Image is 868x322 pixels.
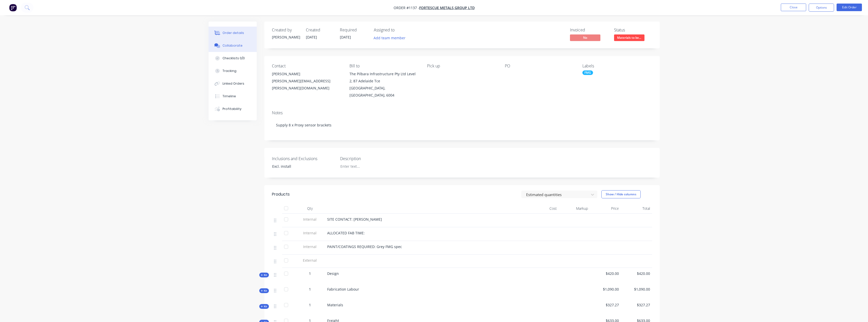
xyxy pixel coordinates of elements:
[394,5,419,10] span: Order #1137 -
[297,258,323,263] span: External
[209,52,257,65] button: Checklists 0/0
[614,28,652,32] div: Status
[327,287,359,292] span: Fabrication Labour
[374,28,424,32] div: Assigned to
[268,163,331,170] div: Excl. install
[614,34,644,41] span: Materials to be...
[309,302,311,308] span: 1
[809,4,834,12] button: Options
[614,34,644,42] button: Materials to be...
[781,4,806,11] button: Close
[259,273,269,277] button: Kit
[623,302,650,308] span: $327.27
[261,289,267,293] span: Kit
[306,28,334,32] div: Created
[223,94,236,99] div: Timeline
[272,191,290,197] div: Products
[223,56,245,61] div: Checklists 0/0
[297,230,323,236] span: Internal
[9,4,17,11] img: Factory
[261,305,267,308] span: Kit
[427,64,496,68] div: Pick up
[272,34,300,40] div: [PERSON_NAME]
[223,31,244,35] div: Order details
[209,65,257,77] button: Tracking
[349,64,419,68] div: Bill to
[340,156,403,162] label: Description
[209,103,257,115] button: Profitability
[259,288,269,293] button: Kit
[623,271,650,276] span: $420.00
[582,64,652,68] div: Labels
[272,78,341,92] div: [PERSON_NAME][EMAIL_ADDRESS][PERSON_NAME][DOMAIN_NAME]
[223,43,243,48] div: Collaborate
[209,90,257,103] button: Timeline
[261,273,267,277] span: Kit
[309,271,311,276] span: 1
[559,203,590,214] div: Markup
[297,217,323,222] span: Internal
[505,64,574,68] div: PO
[295,203,325,214] div: Qty
[209,27,257,39] button: Order details
[272,64,341,68] div: Contact
[592,302,619,308] span: $327.27
[272,70,341,92] div: [PERSON_NAME][PERSON_NAME][EMAIL_ADDRESS][PERSON_NAME][DOMAIN_NAME]
[340,35,351,40] span: [DATE]
[223,69,236,73] div: Tracking
[340,28,368,32] div: Required
[327,217,382,222] span: SITE CONTACT: [PERSON_NAME]
[272,156,335,162] label: Inclusions and Exclusions
[582,70,593,75] div: FMG
[592,287,619,292] span: $1,090.00
[327,271,339,276] span: Design
[419,5,475,10] a: FORTESCUE METALS GROUP LTD
[327,302,343,307] span: Materials
[272,117,652,133] div: Supply 8 x Proxy sensor brackets
[209,77,257,90] button: Linked Orders
[223,107,242,111] div: Profitability
[327,244,402,249] span: PAINT/COATINGS REQUIRED: Grey FMG spec
[209,39,257,52] button: Collaborate
[592,271,619,276] span: $420.00
[590,203,621,214] div: Price
[223,81,244,86] div: Linked Orders
[272,110,652,115] div: Notes
[601,190,641,198] button: Show / Hide columns
[528,203,559,214] div: Cost
[306,35,317,40] span: [DATE]
[272,28,300,32] div: Created by
[297,244,323,249] span: Internal
[349,70,419,85] div: The Pilbara Infrastructure Pty Ltd Level 2, 87 Adelaide Tce
[272,70,341,78] div: [PERSON_NAME]
[327,231,365,235] span: ALLOCATED FAB TIME:
[374,34,408,41] button: Add team member
[623,287,650,292] span: $1,090.00
[371,34,408,41] button: Add team member
[570,34,600,41] span: No
[259,304,269,309] button: Kit
[349,85,419,99] div: [GEOGRAPHIC_DATA], [GEOGRAPHIC_DATA], 6004
[309,287,311,292] span: 1
[837,4,862,11] button: Edit Order
[621,203,652,214] div: Total
[570,28,608,32] div: Invoiced
[349,70,419,99] div: The Pilbara Infrastructure Pty Ltd Level 2, 87 Adelaide Tce[GEOGRAPHIC_DATA], [GEOGRAPHIC_DATA], ...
